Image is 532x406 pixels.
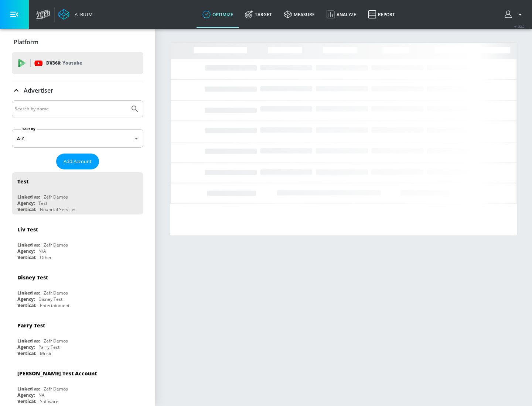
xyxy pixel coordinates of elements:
[12,316,143,358] div: Parry TestLinked as:Zefr DemosAgency:Parry TestVertical:Music
[17,248,35,254] div: Agency:
[17,296,35,302] div: Agency:
[56,154,99,169] button: Add Account
[17,398,36,405] div: Vertical:
[17,350,36,357] div: Vertical:
[44,242,68,248] div: Zefr Demos
[12,172,143,214] div: TestLinked as:Zefr DemosAgency:TestVertical:Financial Services
[44,338,68,344] div: Zefr Demos
[197,1,239,28] a: optimize
[62,59,82,67] p: Youtube
[514,24,525,28] span: v 4.32.0
[17,322,45,329] div: Parry Test
[17,254,36,261] div: Vertical:
[40,206,76,213] div: Financial Services
[17,386,40,392] div: Linked as:
[40,350,52,357] div: Music
[239,1,278,28] a: Target
[17,302,36,309] div: Vertical:
[38,344,59,350] div: Parry Test
[72,11,93,18] div: Atrium
[38,392,45,398] div: NA
[17,226,38,233] div: Liv Test
[64,157,92,166] span: Add Account
[17,200,35,206] div: Agency:
[12,268,143,310] div: Disney TestLinked as:Zefr DemosAgency:Disney TestVertical:Entertainment
[17,194,40,200] div: Linked as:
[12,52,143,74] div: DV360: Youtube
[44,290,68,296] div: Zefr Demos
[58,9,93,20] a: Atrium
[40,254,52,261] div: Other
[44,194,68,200] div: Zefr Demos
[40,398,58,405] div: Software
[12,220,143,262] div: Liv TestLinked as:Zefr DemosAgency:N/AVertical:Other
[12,80,143,101] div: Advertiser
[17,392,35,398] div: Agency:
[46,59,82,67] p: DV360:
[278,1,321,28] a: measure
[12,32,143,52] div: Platform
[15,104,127,114] input: Search by name
[17,370,97,377] div: [PERSON_NAME] Test Account
[14,38,38,46] p: Platform
[17,290,40,296] div: Linked as:
[21,127,37,131] label: Sort By
[44,386,68,392] div: Zefr Demos
[38,248,46,254] div: N/A
[17,206,36,213] div: Vertical:
[12,129,143,148] div: A-Z
[321,1,362,28] a: Analyze
[38,200,47,206] div: Test
[24,86,53,94] p: Advertiser
[17,242,40,248] div: Linked as:
[17,344,35,350] div: Agency:
[17,274,48,281] div: Disney Test
[17,178,28,185] div: Test
[17,338,40,344] div: Linked as:
[40,302,69,309] div: Entertainment
[362,1,401,28] a: Report
[38,296,62,302] div: Disney Test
